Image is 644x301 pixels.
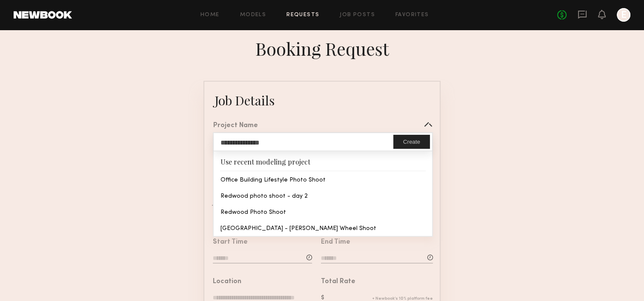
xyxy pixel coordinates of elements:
a: Home [200,12,220,18]
div: Redwood Photo Shoot [214,204,432,220]
div: Booking Request [255,37,389,60]
div: Location [213,278,241,285]
div: Total Rate [321,278,355,285]
div: Project Name [213,122,258,129]
a: Requests [286,12,319,18]
div: [GEOGRAPHIC_DATA] - [PERSON_NAME] Wheel Shoot [214,220,432,236]
div: Use recent modeling project [214,151,432,170]
a: Job Posts [340,12,375,18]
a: Favorites [395,12,429,18]
div: Start Time [213,239,248,246]
div: Job Details [215,92,275,109]
button: Create [393,135,430,149]
a: E [617,8,630,22]
a: Models [240,12,266,18]
div: Redwood photo shoot - day 2 [214,187,432,204]
div: Office Building Lifestyle Photo Shoot [214,171,432,187]
div: End Time [321,239,350,246]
